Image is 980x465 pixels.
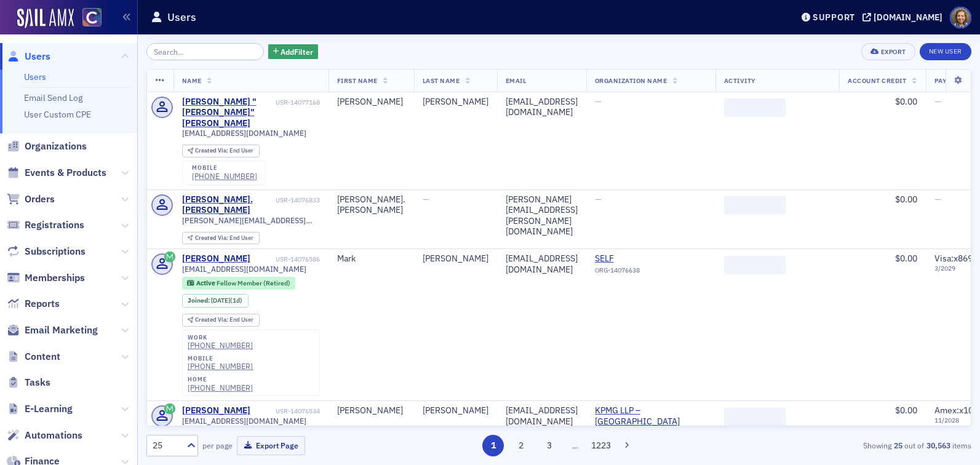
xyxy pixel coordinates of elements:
div: Mark [337,253,405,264]
div: Created Via: End User [182,314,260,327]
img: SailAMX [82,8,102,27]
span: $0.00 [895,405,917,416]
span: Name [182,76,202,85]
span: Created Via : [195,234,229,242]
div: ORG-14076638 [595,266,707,279]
span: [EMAIL_ADDRESS][DOMAIN_NAME] [182,264,306,274]
span: Organizations [25,140,87,153]
span: Active [196,279,217,287]
span: — [934,96,941,107]
span: Add Filter [281,46,313,57]
span: Visa : x8690 [934,253,978,264]
span: $0.00 [895,194,917,205]
a: [PERSON_NAME] [182,405,250,416]
button: Export [861,43,915,60]
div: mobile [192,164,257,172]
a: [PHONE_NUMBER] [188,362,253,371]
img: SailAMX [17,9,74,28]
div: [PHONE_NUMBER] [188,341,253,350]
div: [PERSON_NAME] [423,253,488,264]
div: [PERSON_NAME] [423,97,488,108]
span: ‌ [724,256,786,274]
span: ‌ [724,408,786,426]
span: Users [25,50,50,63]
div: work [188,334,253,341]
div: Created Via: End User [182,145,260,157]
a: Events & Products [7,166,106,180]
a: Tasks [7,376,50,389]
div: End User [195,148,253,154]
span: [PERSON_NAME][EMAIL_ADDRESS][PERSON_NAME][DOMAIN_NAME] [182,216,320,225]
a: Email Marketing [7,324,98,337]
span: [EMAIL_ADDRESS][DOMAIN_NAME] [182,416,306,426]
button: Export Page [237,436,305,455]
a: [PERSON_NAME].[PERSON_NAME] [182,194,274,216]
span: Reports [25,297,60,311]
div: 25 [153,439,180,452]
a: User Custom CPE [24,109,91,120]
div: USR-14076534 [252,407,320,415]
div: USR-14076586 [252,255,320,263]
a: [PERSON_NAME] [182,253,250,264]
div: [PERSON_NAME] [423,405,488,416]
a: New User [920,43,971,60]
div: End User [195,317,253,324]
div: [EMAIL_ADDRESS][DOMAIN_NAME] [506,253,578,275]
span: Profile [950,7,971,28]
span: Created Via : [195,316,229,324]
div: [EMAIL_ADDRESS][DOMAIN_NAME] [506,97,578,118]
span: [EMAIL_ADDRESS][DOMAIN_NAME] [182,129,306,138]
input: Search… [146,43,264,60]
a: Memberships [7,271,85,285]
span: E-Learning [25,402,73,416]
button: 3 [538,435,560,456]
a: SELF [595,253,707,264]
button: AddFilter [268,44,319,60]
a: [PERSON_NAME] "[PERSON_NAME]" [PERSON_NAME] [182,97,274,129]
span: Fellow Member (Retired) [217,279,290,287]
a: [PHONE_NUMBER] [188,383,253,392]
span: Events & Products [25,166,106,180]
span: Email Marketing [25,324,98,337]
div: Active: Active: Fellow Member (Retired) [182,277,296,289]
div: Showing out of items [705,440,971,451]
span: Subscriptions [25,245,86,258]
span: — [595,194,602,205]
a: Users [7,50,50,63]
a: View Homepage [74,8,102,29]
span: First Name [337,76,378,85]
div: Created Via: End User [182,232,260,245]
a: KPMG LLP – [GEOGRAPHIC_DATA] [595,405,707,427]
a: Organizations [7,140,87,153]
div: Export [881,49,906,55]
a: Subscriptions [7,245,86,258]
strong: 30,563 [924,440,952,451]
span: — [423,194,429,205]
button: 1223 [590,435,612,456]
h1: Users [167,10,196,25]
button: [DOMAIN_NAME] [862,13,947,22]
span: Last Name [423,76,460,85]
a: Users [24,71,46,82]
div: home [188,376,253,383]
div: [PERSON_NAME] [337,405,405,416]
a: Content [7,350,60,364]
span: KPMG LLP – Denver [595,405,707,427]
span: ‌ [724,196,786,215]
div: Support [813,12,855,23]
span: Registrations [25,218,84,232]
span: Created Via : [195,146,229,154]
span: — [595,96,602,107]
span: — [934,194,941,205]
span: Orders [25,193,55,206]
span: Memberships [25,271,85,285]
a: Email Send Log [24,92,82,103]
a: [PHONE_NUMBER] [192,172,257,181]
span: $0.00 [895,96,917,107]
a: Orders [7,193,55,206]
